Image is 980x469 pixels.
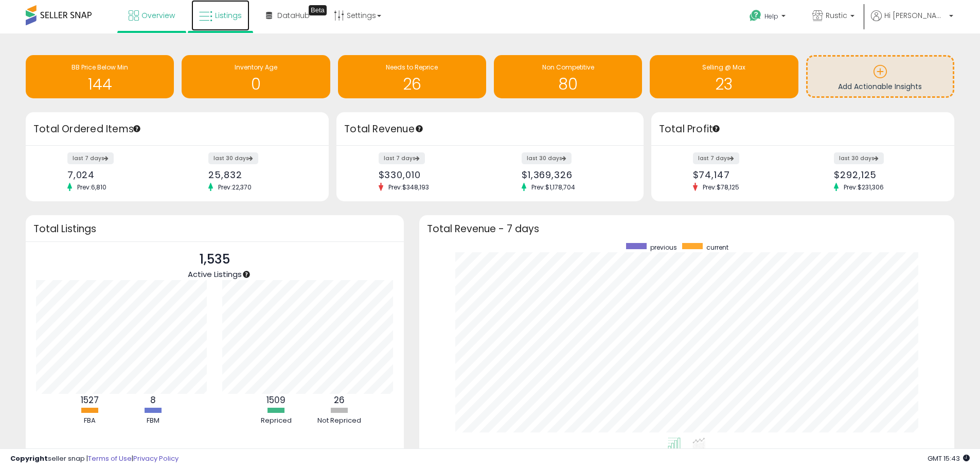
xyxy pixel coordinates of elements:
span: Prev: $1,178,704 [526,183,580,192]
label: last 7 days [379,152,425,164]
p: 1,535 [188,250,242,269]
b: 1527 [81,394,99,406]
a: Needs to Reprice 26 [338,55,486,98]
h3: Total Ordered Items [33,122,321,136]
span: Overview [141,10,175,21]
div: Tooltip anchor [309,5,327,15]
strong: Copyright [10,454,48,463]
h1: 23 [655,76,793,93]
span: Prev: $348,193 [383,183,434,192]
span: Prev: $231,306 [839,183,889,192]
span: Prev: $78,125 [698,183,744,192]
div: $74,147 [693,169,795,180]
div: $292,125 [834,169,936,180]
span: Help [764,12,778,21]
span: Prev: 22,370 [213,183,257,192]
h1: 26 [343,76,481,93]
div: 7,024 [67,169,170,180]
h3: Total Listings [33,225,396,233]
div: Tooltip anchor [415,124,424,133]
div: seller snap | | [10,454,179,464]
span: Inventory Age [235,63,277,72]
div: FBA [59,416,121,426]
div: $330,010 [379,169,483,180]
b: 26 [334,394,345,406]
h3: Total Revenue [344,122,636,136]
a: Inventory Age 0 [182,55,330,98]
i: Get Help [749,9,762,22]
span: 2025-10-13 15:43 GMT [928,454,970,463]
a: Terms of Use [88,454,132,463]
b: 1509 [266,394,286,406]
a: Non Competitive 80 [494,55,642,98]
a: Help [741,2,796,33]
label: last 30 days [208,152,258,164]
h1: 144 [31,76,169,93]
div: Tooltip anchor [132,124,141,133]
div: 25,832 [208,169,311,180]
span: Add Actionable Insights [838,81,922,92]
span: DataHub [277,10,310,21]
a: Privacy Policy [133,454,179,463]
span: Rustic [826,10,847,21]
label: last 30 days [834,152,884,164]
span: Selling @ Max [702,63,745,72]
span: Needs to Reprice [386,63,438,72]
span: current [706,243,728,252]
span: Listings [215,10,242,21]
label: last 7 days [67,152,114,164]
span: BB Price Below Min [72,63,128,72]
a: Add Actionable Insights [808,57,953,96]
h3: Total Profit [659,122,947,136]
span: Hi [PERSON_NAME] [884,10,946,21]
label: last 30 days [522,152,572,164]
a: Hi [PERSON_NAME] [871,10,953,33]
a: Selling @ Max 23 [650,55,798,98]
h1: 80 [499,76,637,93]
h3: Total Revenue - 7 days [427,225,947,233]
span: previous [650,243,677,252]
a: BB Price Below Min 144 [26,55,174,98]
span: Non Competitive [542,63,594,72]
div: Not Repriced [309,416,370,426]
span: Active Listings [188,269,242,280]
h1: 0 [187,76,325,93]
b: 8 [150,394,156,406]
label: last 7 days [693,152,739,164]
div: Tooltip anchor [711,124,721,133]
div: Tooltip anchor [242,270,251,279]
div: Repriced [245,416,307,426]
span: Prev: 6,810 [72,183,112,192]
div: FBM [122,416,184,426]
div: $1,369,326 [522,169,626,180]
